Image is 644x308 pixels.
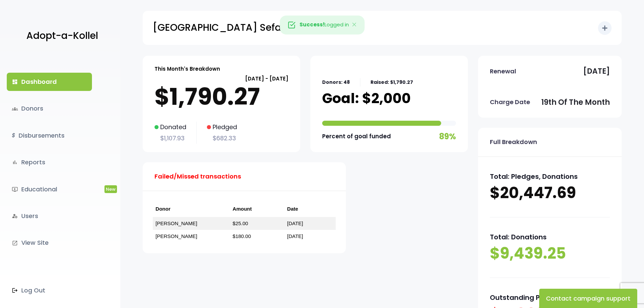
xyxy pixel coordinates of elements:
th: Amount [230,201,284,217]
a: launchView Site [7,234,92,252]
i: manage_accounts [12,213,18,219]
th: Date [284,201,336,217]
p: Donated [154,122,186,133]
div: Logged in [280,16,364,34]
p: 89% [439,129,456,144]
p: Charge Date [490,97,530,108]
p: Raised: $1,790.27 [371,78,413,87]
p: Goal: $2,000 [322,90,411,107]
a: [DATE] [287,220,303,226]
span: New [104,185,117,193]
span: groups [12,106,18,112]
strong: Success! [300,21,325,28]
p: $682.33 [207,133,237,144]
button: Close [345,16,364,34]
button: add [598,21,612,35]
p: [DATE] [583,65,610,78]
p: $1,107.93 [154,133,186,144]
p: Percent of goal funded [322,131,391,142]
a: $25.00 [233,220,248,226]
a: $180.00 [233,233,251,239]
p: $9,439.25 [490,243,610,264]
i: add [601,24,609,32]
i: ondemand_video [12,186,18,192]
p: 19th of the month [541,96,610,109]
a: manage_accountsUsers [7,207,92,225]
a: [PERSON_NAME] [156,233,197,239]
a: Log Out [7,281,92,300]
p: [DATE] - [DATE] [154,74,288,83]
p: Pledged [207,122,237,133]
p: Failed/Missed transactions [154,171,241,182]
p: Full Breakdown [490,137,537,147]
button: Contact campaign support [539,289,637,308]
a: Adopt-a-Kollel [23,20,98,52]
a: $Disbursements [7,126,92,145]
i: $ [12,131,15,141]
p: Total: Pledges, Donations [490,170,610,183]
a: ondemand_videoEducationalNew [7,180,92,198]
i: bar_chart [12,159,18,165]
p: Total: Donations [490,231,610,243]
p: $20,447.69 [490,183,610,204]
p: This Month's Breakdown [154,64,220,73]
p: Outstanding Pledges [490,291,610,304]
th: Donor [153,201,230,217]
a: bar_chartReports [7,153,92,171]
i: dashboard [12,79,18,85]
p: $1,790.27 [154,83,288,110]
a: dashboardDashboard [7,73,92,91]
a: groupsDonors [7,99,92,118]
p: Donors: 48 [322,78,350,87]
a: [DATE] [287,233,303,239]
p: [GEOGRAPHIC_DATA] Sefard [153,19,291,36]
p: Renewal [490,66,516,77]
p: Adopt-a-Kollel [26,27,98,44]
i: launch [12,240,18,246]
a: [PERSON_NAME] [156,220,197,226]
